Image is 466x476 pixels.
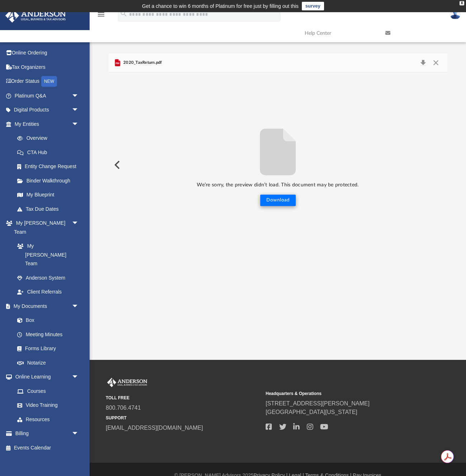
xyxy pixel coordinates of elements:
[5,427,90,441] a: Billingarrow_drop_down
[106,405,141,411] a: 800.706.4741
[417,58,430,68] button: Download
[10,271,86,285] a: Anderson System
[106,415,261,421] small: SUPPORT
[10,239,82,271] a: My [PERSON_NAME] Team
[3,9,68,23] img: Anderson Advisors Platinum Portal
[5,74,90,89] a: Order StatusNEW
[109,72,447,257] div: File preview
[72,370,86,385] span: arrow_drop_down
[72,299,86,314] span: arrow_drop_down
[97,10,105,19] i: menu
[72,103,86,118] span: arrow_drop_down
[10,327,86,342] a: Meeting Minutes
[450,9,461,19] img: User Pic
[109,155,124,175] button: Previous File
[97,14,105,19] a: menu
[299,19,380,47] a: Help Center
[260,195,296,206] button: Download
[5,60,90,74] a: Tax Organizers
[10,131,90,146] a: Overview
[10,342,82,356] a: Forms Library
[302,2,324,10] a: survey
[10,202,90,216] a: Tax Due Dates
[10,188,86,202] a: My Blueprint
[122,59,162,66] span: 2020_TaxReturn.pdf
[5,117,90,131] a: My Entitiesarrow_drop_down
[5,46,90,60] a: Online Ordering
[109,181,447,190] p: We’re sorry, the preview didn’t load. This document may be protected.
[266,390,420,397] small: Headquarters & Operations
[10,412,86,427] a: Resources
[460,1,464,5] div: close
[266,409,357,415] a: [GEOGRAPHIC_DATA][US_STATE]
[109,53,447,257] div: Preview
[72,216,86,231] span: arrow_drop_down
[10,384,86,398] a: Courses
[5,89,90,103] a: Platinum Q&Aarrow_drop_down
[429,58,442,68] button: Close
[106,378,149,387] img: Anderson Advisors Platinum Portal
[5,216,86,239] a: My [PERSON_NAME] Teamarrow_drop_down
[10,160,90,174] a: Entity Change Request
[72,427,86,441] span: arrow_drop_down
[120,10,128,18] i: search
[10,398,82,413] a: Video Training
[142,2,299,10] div: Get a chance to win 6 months of Platinum for free just by filling out this
[106,425,203,431] a: [EMAIL_ADDRESS][DOMAIN_NAME]
[5,370,86,384] a: Online Learningarrow_drop_down
[5,103,90,117] a: Digital Productsarrow_drop_down
[72,89,86,103] span: arrow_drop_down
[10,145,90,160] a: CTA Hub
[10,173,90,188] a: Binder Walkthrough
[41,76,57,87] div: NEW
[5,299,86,313] a: My Documentsarrow_drop_down
[72,117,86,132] span: arrow_drop_down
[10,313,82,328] a: Box
[266,400,370,406] a: [STREET_ADDRESS][PERSON_NAME]
[10,285,86,299] a: Client Referrals
[106,395,261,401] small: TOLL FREE
[5,441,90,455] a: Events Calendar
[10,356,86,370] a: Notarize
